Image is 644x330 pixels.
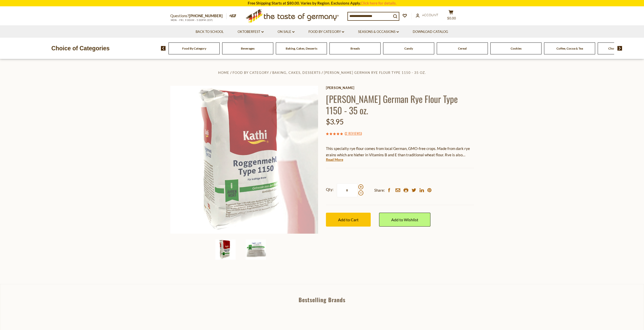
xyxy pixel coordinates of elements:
[511,47,522,50] a: Cookies
[286,47,317,50] a: Baking, Cakes, Desserts
[404,47,413,50] a: Candy
[182,47,206,50] a: Food By Category
[345,131,362,136] span: ( )
[233,71,269,75] a: Food By Category
[361,1,397,5] a: Click here for details.
[196,29,224,35] a: Back to School
[272,71,320,75] a: Baking, Cakes, Desserts
[617,46,622,51] img: next arrow
[338,217,359,222] span: Add to Cart
[326,186,334,193] strong: Qty:
[238,29,264,35] a: Oktoberfest
[379,213,430,227] a: Add to Wishlist
[444,10,459,23] button: $0.00
[326,93,474,116] h1: [PERSON_NAME] German Rye Flour Type 1150 - 35 oz.
[241,47,255,50] a: Beverages
[161,46,166,51] img: previous arrow
[422,13,438,17] span: Account
[416,12,438,18] a: Account
[326,146,470,170] span: This specialty rye flour comes from local German, GMO-free crops. Made from dark rye grains which...
[308,29,344,35] a: Food By Category
[346,131,361,136] a: 2 Reviews
[170,19,213,21] span: MON - FRI, 9:00AM - 5:00PM (EST)
[556,47,583,50] a: Coffee, Cocoa & Tea
[413,29,448,35] a: Download Catalog
[278,29,295,35] a: On Sale
[326,157,343,162] a: Read More
[350,47,360,50] a: Breads
[337,183,358,197] input: Qty:
[608,47,638,50] a: Chocolate & Marzipan
[326,117,344,126] span: $3.95
[170,86,318,234] img: Kathi Rye Flour Type 1150
[246,239,266,260] img: Kathi Rye Flour Type 1150 Description
[324,71,426,75] a: [PERSON_NAME] German Rye Flour Type 1150 - 35 oz.
[218,71,229,75] a: Home
[215,239,236,260] img: Kathi Rye Flour Type 1150
[447,16,456,20] span: $0.00
[189,13,223,18] a: [PHONE_NUMBER]
[0,297,644,302] div: Bestselling Brands
[358,29,399,35] a: Seasons & Occasions
[458,47,467,50] a: Cereal
[326,213,371,227] button: Add to Cart
[170,13,226,19] p: Questions?
[326,86,474,90] a: [PERSON_NAME]
[374,187,385,193] span: Share:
